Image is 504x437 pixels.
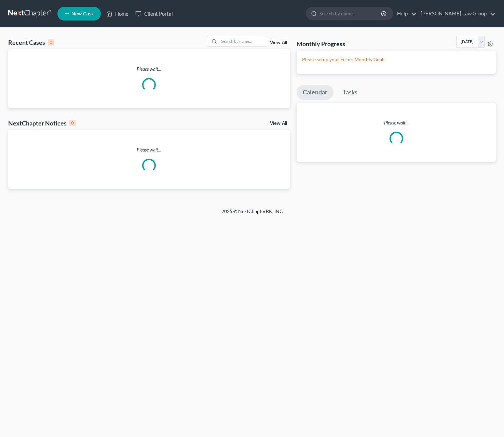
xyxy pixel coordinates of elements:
[103,8,132,20] a: Home
[69,120,76,126] div: 0
[337,85,364,100] a: Tasks
[417,8,495,20] a: [PERSON_NAME] Law Group
[297,40,345,48] h3: Monthly Progress
[394,8,417,20] a: Help
[8,66,290,72] p: Please wait...
[8,38,54,47] div: Recent Cases
[270,40,287,45] a: View All
[319,7,382,20] input: Search by name...
[302,56,490,63] p: Please setup your Firm's Monthly Goals
[270,121,287,126] a: View All
[297,119,496,126] p: Please wait...
[57,208,447,220] div: 2025 © NextChapterBK, INC
[297,85,333,100] a: Calendar
[71,11,94,16] span: New Case
[132,8,176,20] a: Client Portal
[48,39,54,45] div: 0
[219,36,267,46] input: Search by name...
[8,146,290,153] p: Please wait...
[8,119,76,127] div: NextChapter Notices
